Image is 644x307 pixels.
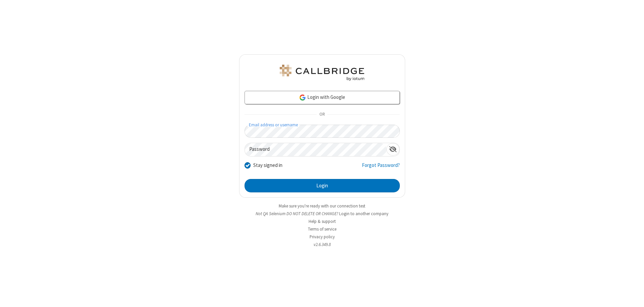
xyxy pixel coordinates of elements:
a: Terms of service [308,226,336,232]
li: Not QA Selenium DO NOT DELETE OR CHANGE? [239,210,405,217]
button: Login [245,179,400,192]
a: Make sure you're ready with our connection test [279,203,365,209]
a: Login with Google [245,91,400,104]
li: v2.6.349.8 [239,241,405,248]
a: Forgot Password? [362,162,400,174]
span: OR [317,110,327,119]
iframe: Chat [627,290,639,302]
label: Stay signed in [253,162,282,169]
a: Help & support [309,219,336,224]
img: QA Selenium DO NOT DELETE OR CHANGE [278,65,366,81]
input: Email address or username [245,125,400,138]
img: google-icon.png [299,94,306,101]
input: Password [245,143,386,156]
div: Show password [386,143,399,156]
a: Privacy policy [310,234,335,240]
button: Login to another company [339,210,388,217]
